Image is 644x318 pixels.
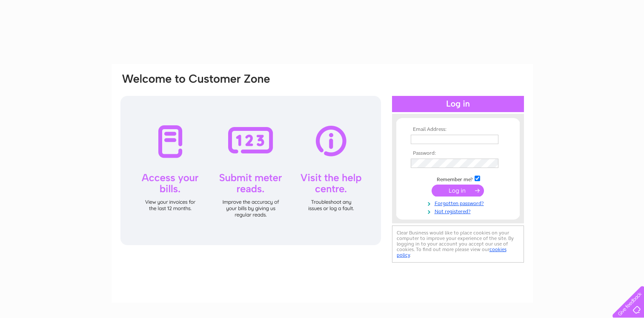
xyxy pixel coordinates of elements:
[397,246,507,258] a: cookies policy
[411,199,507,207] a: Forgotten password?
[409,174,507,183] td: Remember me?
[392,225,524,263] div: Clear Business would like to place cookies on your computer to improve your experience of the sit...
[409,150,507,156] th: Password:
[409,127,507,133] th: Email Address:
[411,207,507,215] a: Not registered?
[432,185,484,197] input: Submit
